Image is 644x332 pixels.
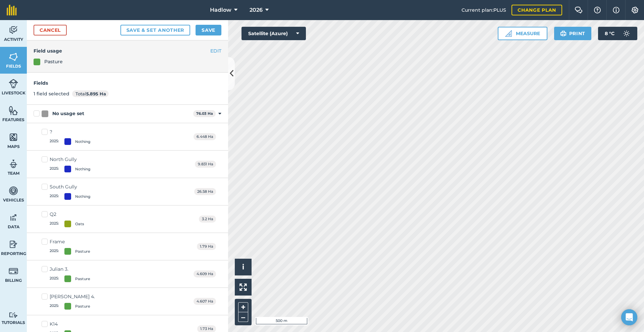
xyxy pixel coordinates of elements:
div: [PERSON_NAME] 4. [50,293,95,300]
span: 1.79 Ha [197,243,216,250]
span: 2025 : [50,193,59,200]
img: Ruler icon [505,30,512,37]
div: Open Intercom Messenger [621,309,637,325]
img: A question mark icon [593,7,601,13]
span: Hadlow [210,6,231,14]
img: svg+xml;base64,PD94bWwgdmVyc2lvbj0iMS4wIiBlbmNvZGluZz0idXRmLTgiPz4KPCEtLSBHZW5lcmF0b3I6IEFkb2JlIE... [9,159,18,169]
span: 3.2 Ha [199,216,216,223]
div: Frame [50,238,90,245]
span: 4.609 Ha [194,270,216,277]
span: 2025 : [50,166,59,172]
span: 2025 : [50,221,59,227]
button: EDIT [210,47,221,55]
a: Cancel [34,25,67,35]
div: Nothing [75,194,91,199]
div: Pasture [75,304,90,309]
div: North Gully [50,156,91,163]
div: K14 [50,321,90,328]
span: i [242,263,244,271]
div: Q2 [50,211,84,218]
button: i [235,259,252,275]
button: – [238,312,248,322]
div: No usage set [52,110,84,117]
button: Save [196,25,221,35]
img: svg+xml;base64,PHN2ZyB4bWxucz0iaHR0cDovL3d3dy53My5vcmcvMjAwMC9zdmciIHdpZHRoPSI1NiIgaGVpZ2h0PSI2MC... [9,105,18,115]
div: Pasture [44,58,63,65]
button: + [238,302,248,312]
span: 2025 : [50,138,59,145]
img: svg+xml;base64,PHN2ZyB4bWxucz0iaHR0cDovL3d3dy53My5vcmcvMjAwMC9zdmciIHdpZHRoPSIxOSIgaGVpZ2h0PSIyNC... [560,29,567,37]
span: Current plan : PLUS [462,6,506,14]
h4: Fields [34,79,221,87]
img: svg+xml;base64,PHN2ZyB4bWxucz0iaHR0cDovL3d3dy53My5vcmcvMjAwMC9zdmciIHdpZHRoPSI1NiIgaGVpZ2h0PSI2MC... [9,52,18,62]
strong: 5.895 Ha [86,91,106,96]
button: Measure [498,27,547,40]
button: Print [554,27,592,40]
img: Two speech bubbles overlapping with the left bubble in the forefront [575,7,583,13]
div: South Gully [50,183,91,190]
div: Pasture [75,276,90,282]
img: A cog icon [631,7,639,13]
img: svg+xml;base64,PHN2ZyB4bWxucz0iaHR0cDovL3d3dy53My5vcmcvMjAwMC9zdmciIHdpZHRoPSI1NiIgaGVpZ2h0PSI2MC... [9,132,18,142]
button: Save & set another [120,25,191,35]
div: Pasture [75,249,90,254]
h4: Field usage [34,47,221,55]
img: svg+xml;base64,PD94bWwgdmVyc2lvbj0iMS4wIiBlbmNvZGluZz0idXRmLTgiPz4KPCEtLSBHZW5lcmF0b3I6IEFkb2JlIE... [9,266,18,276]
span: 6.448 Ha [194,133,216,140]
div: ? [50,129,91,136]
span: 9.831 Ha [195,161,216,168]
div: Oats [75,221,84,227]
img: Four arrows, one pointing top left, one top right, one bottom right and the last bottom left [239,283,247,291]
div: Nothing [75,139,91,145]
img: fieldmargin Logo [7,5,17,15]
span: 26.58 Ha [194,188,216,195]
span: Total [72,90,109,97]
button: Satellite (Azure) [241,27,306,40]
div: Nothing [75,166,91,172]
img: svg+xml;base64,PD94bWwgdmVyc2lvbj0iMS4wIiBlbmNvZGluZz0idXRmLTgiPz4KPCEtLSBHZW5lcmF0b3I6IEFkb2JlIE... [9,239,18,249]
a: Change plan [512,5,562,15]
img: svg+xml;base64,PD94bWwgdmVyc2lvbj0iMS4wIiBlbmNvZGluZz0idXRmLTgiPz4KPCEtLSBHZW5lcmF0b3I6IEFkb2JlIE... [9,312,18,318]
span: 4.607 Ha [194,298,216,305]
span: 2025 : [50,248,59,255]
span: 2026 [250,6,263,14]
img: svg+xml;base64,PD94bWwgdmVyc2lvbj0iMS4wIiBlbmNvZGluZz0idXRmLTgiPz4KPCEtLSBHZW5lcmF0b3I6IEFkb2JlIE... [9,25,18,35]
img: svg+xml;base64,PD94bWwgdmVyc2lvbj0iMS4wIiBlbmNvZGluZz0idXRmLTgiPz4KPCEtLSBHZW5lcmF0b3I6IEFkb2JlIE... [620,27,633,40]
span: 1 field selected [34,91,69,97]
img: svg+xml;base64,PD94bWwgdmVyc2lvbj0iMS4wIiBlbmNvZGluZz0idXRmLTgiPz4KPCEtLSBHZW5lcmF0b3I6IEFkb2JlIE... [9,79,18,89]
img: svg+xml;base64,PD94bWwgdmVyc2lvbj0iMS4wIiBlbmNvZGluZz0idXRmLTgiPz4KPCEtLSBHZW5lcmF0b3I6IEFkb2JlIE... [9,186,18,196]
span: 8 ° C [605,27,614,40]
div: Julian 3. [50,266,90,273]
strong: 76.03 Ha [196,111,213,116]
span: 2025 : [50,303,59,310]
img: svg+xml;base64,PHN2ZyB4bWxucz0iaHR0cDovL3d3dy53My5vcmcvMjAwMC9zdmciIHdpZHRoPSIxNyIgaGVpZ2h0PSIxNy... [613,6,620,14]
span: 2025 : [50,275,59,282]
img: svg+xml;base64,PD94bWwgdmVyc2lvbj0iMS4wIiBlbmNvZGluZz0idXRmLTgiPz4KPCEtLSBHZW5lcmF0b3I6IEFkb2JlIE... [9,213,18,223]
button: 8 °C [598,27,637,40]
